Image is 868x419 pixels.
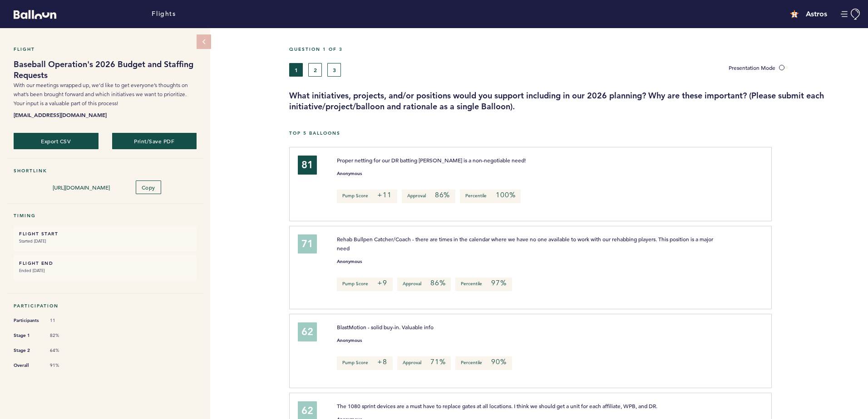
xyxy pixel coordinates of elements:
[298,234,317,253] div: 71
[337,323,434,331] span: BlastMotion - solid buy-in. Valuable info
[397,278,451,291] p: Approval
[841,9,861,20] button: Manage Account
[14,10,56,19] svg: Balloon
[289,130,861,136] h5: Top 5 Balloons
[19,237,191,246] small: Started [DATE]
[455,278,512,291] p: Percentile
[327,63,341,77] button: 3
[455,356,512,370] p: Percentile
[14,213,197,219] h5: Timing
[14,59,197,81] h1: Baseball Operation's 2026 Budget and Staffing Requests
[7,9,56,19] a: Balloon
[289,46,861,52] h5: Question 1 of 3
[14,46,197,52] h5: Flight
[50,347,77,354] span: 64%
[14,361,41,370] span: Overall
[806,9,827,19] h4: Astros
[377,190,391,200] em: +11
[430,357,445,366] em: 71%
[460,190,521,203] p: Percentile
[14,133,99,149] button: Export CSV
[337,278,393,291] p: Pump Score
[402,190,455,203] p: Approval
[308,63,322,77] button: 2
[729,64,775,71] span: Presentation Mode
[496,190,515,200] em: 100%
[14,82,188,107] span: With our meetings wrapped up, we’d like to get everyone’s thoughts on what’s been brought forward...
[112,133,197,149] button: Print/Save PDF
[14,303,197,309] h5: Participation
[298,322,317,341] div: 62
[19,260,191,266] h6: FLIGHT END
[14,316,41,325] span: Participants
[289,63,303,77] button: 1
[14,331,41,340] span: Stage 1
[50,317,77,324] span: 11
[19,266,191,275] small: Ended [DATE]
[397,356,451,370] p: Approval
[435,190,450,200] em: 86%
[19,231,191,237] h6: FLIGHT START
[50,332,77,339] span: 82%
[337,338,362,343] small: Anonymous
[14,346,41,355] span: Stage 2
[491,278,506,287] em: 97%
[298,156,317,175] div: 81
[337,171,362,176] small: Anonymous
[337,356,393,370] p: Pump Score
[491,357,506,366] em: 90%
[337,235,715,252] span: Rehab Bullpen Catcher/Coach - there are times in the calendar where we have no one available to w...
[14,168,197,174] h5: Shortlink
[152,9,176,19] a: Flights
[289,90,861,112] h3: What initiatives, projects, and/or positions would you support including in our 2026 planning? Wh...
[14,110,197,119] b: [EMAIL_ADDRESS][DOMAIN_NAME]
[337,190,397,203] p: Pump Score
[337,402,657,409] span: The 1080 sprint devices are a must have to replace gates at all locations. I think we should get ...
[377,357,387,366] em: +8
[337,156,526,164] span: Proper netting for our DR batting [PERSON_NAME] is a non-negotiable need!
[377,278,387,287] em: +9
[136,180,161,194] button: Copy
[337,259,362,264] small: Anonymous
[142,184,155,191] span: Copy
[50,362,77,369] span: 91%
[430,278,445,287] em: 86%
